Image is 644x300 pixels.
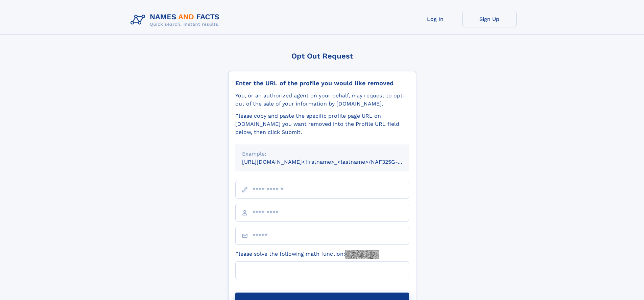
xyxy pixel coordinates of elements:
[235,112,409,136] div: Please copy and paste the specific profile page URL on [DOMAIN_NAME] you want removed into the Pr...
[242,150,402,158] div: Example:
[128,11,225,29] img: Logo Names and Facts
[462,11,517,27] a: Sign Up
[235,92,409,108] div: You, or an authorized agent on your behalf, may request to opt-out of the sale of your informatio...
[242,159,422,165] small: [URL][DOMAIN_NAME]<firstname>_<lastname>/NAF325G-xxxxxxxx
[408,11,462,27] a: Log In
[235,250,379,259] label: Please solve the following math function:
[235,79,409,87] div: Enter the URL of the profile you would like removed
[228,52,416,60] div: Opt Out Request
